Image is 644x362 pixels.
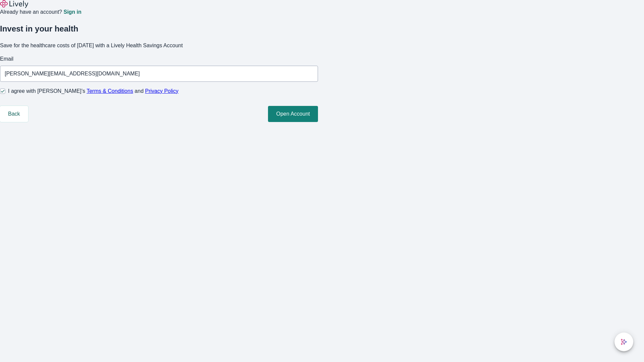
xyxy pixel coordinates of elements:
a: Sign in [63,9,81,15]
span: I agree with [PERSON_NAME]’s and [8,87,178,95]
a: Terms & Conditions [87,88,133,94]
a: Privacy Policy [145,88,179,94]
button: Open Account [268,106,318,122]
svg: Lively AI Assistant [621,339,627,345]
button: chat [614,333,633,351]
